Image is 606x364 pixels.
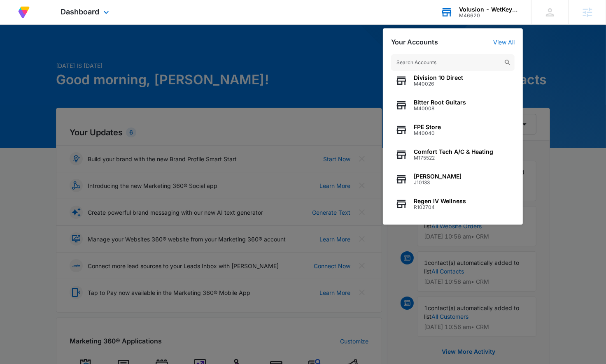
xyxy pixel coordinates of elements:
[414,124,441,130] span: FPE Store
[414,74,463,81] span: Division 10 Direct
[391,38,438,46] h2: Your Accounts
[391,192,515,216] button: Regen IV WellnessR102704
[414,180,461,185] span: J10133
[493,39,515,46] a: View All
[16,5,31,20] img: Volusion
[61,7,99,16] span: Dashboard
[391,93,515,118] button: Bitter Root GuitarsM40008
[414,204,466,210] span: R102704
[391,142,515,167] button: Comfort Tech A/C & HeatingM175522
[414,148,493,155] span: Comfort Tech A/C & Heating
[414,155,493,161] span: M175522
[414,173,461,180] span: [PERSON_NAME]
[391,54,515,71] input: Search Accounts
[414,130,441,136] span: M40040
[414,198,466,204] span: Regen IV Wellness
[414,106,466,111] span: M40008
[391,118,515,142] button: FPE StoreM40040
[391,167,515,192] button: [PERSON_NAME]J10133
[414,81,463,87] span: M40026
[414,99,466,106] span: Bitter Root Guitars
[391,68,515,93] button: Division 10 DirectM40026
[459,6,519,13] div: account name
[459,13,519,19] div: account id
